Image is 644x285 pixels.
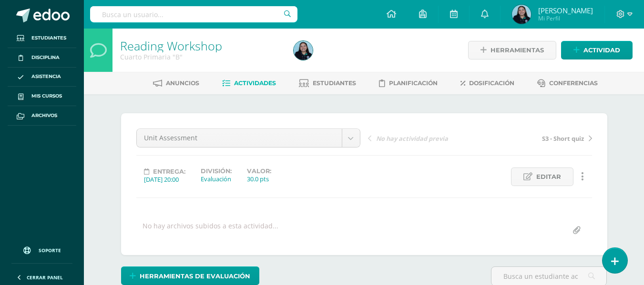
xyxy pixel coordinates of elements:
[8,87,76,106] a: Mis cursos
[120,39,282,52] h1: Reading Workshop
[31,54,60,61] span: Disciplina
[31,73,61,80] span: Asistencia
[31,112,57,119] span: Archivos
[469,79,514,87] span: Dosificación
[536,168,561,186] span: Editar
[143,221,278,240] div: No hay archivos subidos a esta actividad...
[480,133,592,143] a: S3 - Short quiz
[31,34,66,42] span: Estudiantes
[561,41,633,59] a: Actividad
[27,274,63,281] span: Cerrar panel
[222,76,276,91] a: Actividades
[512,5,531,24] img: 8c46c7f4271155abb79e2bc50b6ca956.png
[144,175,185,184] div: [DATE] 20:00
[491,41,544,59] span: Herramientas
[389,79,438,87] span: Planificación
[153,76,199,91] a: Anuncios
[583,41,620,59] span: Actividad
[11,237,72,261] a: Soporte
[201,167,232,175] label: División:
[8,48,76,68] a: Disciplina
[120,52,282,61] div: Cuarto Primaria 'B'
[542,134,584,143] span: S3 - Short quiz
[468,41,556,59] a: Herramientas
[8,106,76,126] a: Archivos
[313,79,356,87] span: Estudiantes
[8,29,76,48] a: Estudiantes
[294,41,313,60] img: 8c46c7f4271155abb79e2bc50b6ca956.png
[247,175,271,183] div: 30.0 pts
[31,92,62,100] span: Mis cursos
[140,267,250,285] span: Herramientas de evaluación
[538,6,593,15] span: [PERSON_NAME]
[299,76,356,91] a: Estudiantes
[247,167,271,175] label: Valor:
[379,76,438,91] a: Planificación
[90,6,297,22] input: Busca un usuario...
[120,38,222,54] a: Reading Workshop
[538,14,593,22] span: Mi Perfil
[234,79,276,87] span: Actividades
[144,129,335,147] span: Unit Assessment
[376,134,448,143] span: No hay actividad previa
[201,175,232,183] div: Evaluación
[121,266,259,285] a: Herramientas de evaluación
[460,76,514,91] a: Dosificación
[537,76,598,91] a: Conferencias
[549,79,598,87] span: Conferencias
[137,129,360,147] a: Unit Assessment
[8,68,76,87] a: Asistencia
[166,79,199,87] span: Anuncios
[153,168,185,175] span: Entrega:
[39,247,61,254] span: Soporte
